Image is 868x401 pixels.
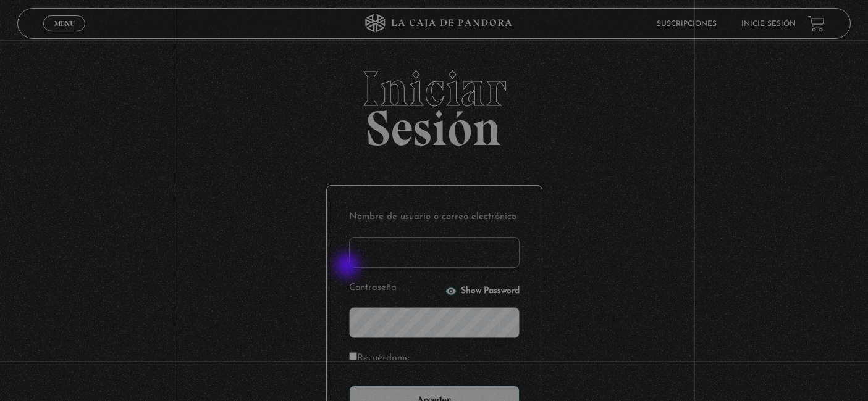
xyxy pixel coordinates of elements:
span: Iniciar [17,64,851,114]
a: Suscripciones [657,20,717,28]
label: Nombre de usuario o correo electrónico [349,208,520,227]
span: Show Password [461,287,520,296]
label: Recuérdame [349,349,410,368]
a: View your shopping cart [808,15,825,32]
span: Cerrar [50,30,79,39]
input: Recuérdame [349,352,357,360]
h2: Sesión [17,64,851,143]
a: Inicie sesión [741,20,796,28]
label: Contraseña [349,279,441,298]
span: Menu [54,20,75,27]
button: Show Password [445,285,520,297]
